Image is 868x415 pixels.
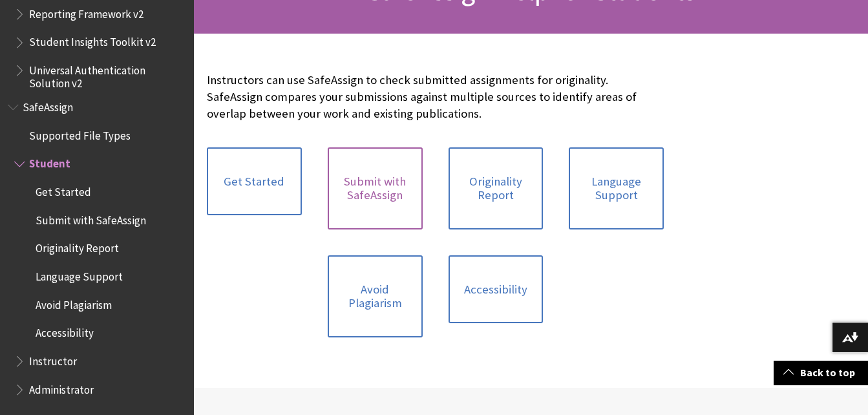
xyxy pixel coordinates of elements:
[36,266,123,283] span: Language Support
[29,32,156,49] span: Student Insights Toolkit v2
[36,209,146,227] span: Submit with SafeAssign
[328,147,423,229] a: Submit with SafeAssign
[36,238,119,255] span: Originality Report
[36,323,94,340] span: Accessibility
[449,255,544,324] a: Accessibility
[36,181,91,198] span: Get Started
[207,147,302,216] a: Get Started
[29,153,70,171] span: Student
[29,379,94,396] span: Administrator
[29,125,131,142] span: Supported File Types
[29,59,185,90] span: Universal Authentication Solution v2
[449,147,544,229] a: Originality Report
[29,350,77,368] span: Instructor
[36,294,112,312] span: Avoid Plagiarism
[207,72,664,123] p: Instructors can use SafeAssign to check submitted assignments for originality. SafeAssign compare...
[8,96,186,400] nav: Book outline for Blackboard SafeAssign
[23,96,73,114] span: SafeAssign
[569,147,664,229] a: Language Support
[774,361,868,385] a: Back to top
[29,3,143,21] span: Reporting Framework v2
[328,255,423,337] a: Avoid Plagiarism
